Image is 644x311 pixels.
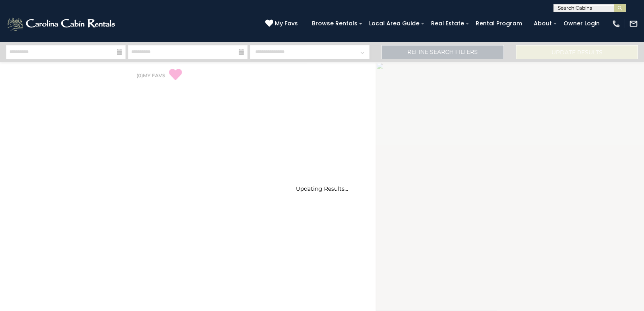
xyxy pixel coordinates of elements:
img: phone-regular-white.png [612,19,621,28]
a: Local Area Guide [365,17,423,30]
a: Rental Program [472,17,526,30]
span: My Favs [275,19,298,28]
a: Browse Rentals [308,17,361,30]
a: About [530,17,556,30]
img: mail-regular-white.png [629,19,638,28]
img: White-1-2.png [6,16,118,32]
a: Real Estate [427,17,468,30]
a: My Favs [265,19,300,28]
a: Owner Login [559,17,604,30]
